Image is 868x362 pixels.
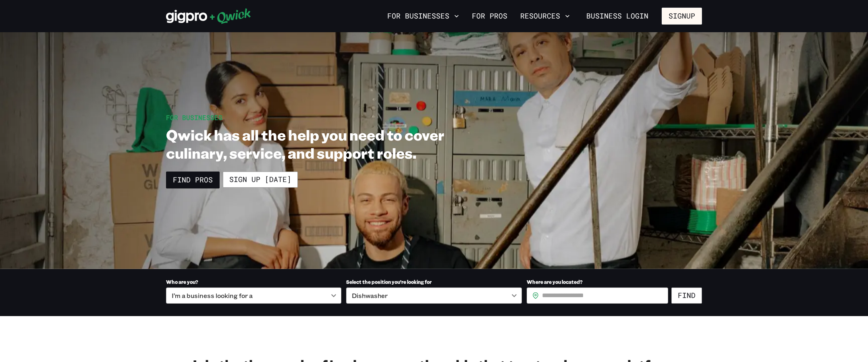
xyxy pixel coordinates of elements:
[346,288,521,304] div: Dishwasher
[662,8,702,25] button: Signup
[166,288,341,304] div: I’m a business looking for a
[384,9,462,23] button: For Businesses
[346,279,432,285] span: Select the position you’re looking for
[223,172,298,188] a: Sign up [DATE]
[671,288,702,304] button: Find
[517,9,573,23] button: Resources
[166,172,220,188] a: Find Pros
[166,126,488,162] h1: Qwick has all the help you need to cover culinary, service, and support roles.
[166,113,222,122] span: For Businesses
[166,279,198,285] span: Who are you?
[527,279,583,285] span: Where are you located?
[469,9,511,23] a: For Pros
[579,8,655,25] a: Business Login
